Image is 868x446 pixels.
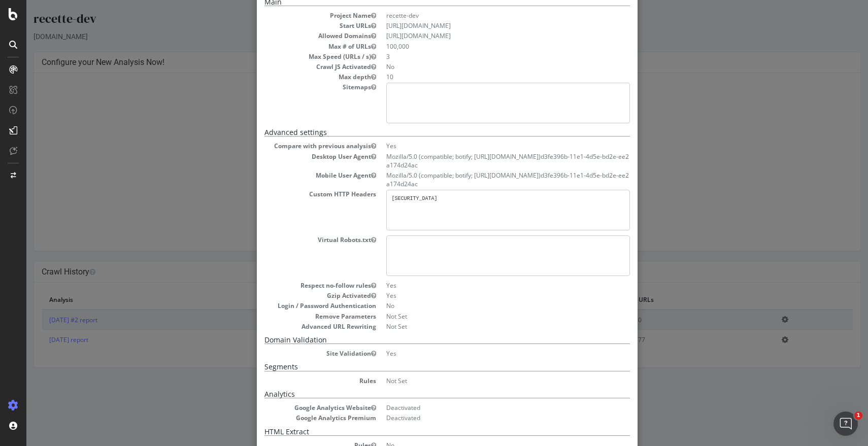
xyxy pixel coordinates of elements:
dt: Mobile User Agent [238,171,350,180]
dt: Respect no-follow rules [238,281,350,290]
dt: Crawl JS Activated [238,62,350,71]
dt: Max Speed (URLs / s) [238,52,350,61]
dd: Not Set [360,312,604,321]
dt: Virtual Robots.txt [238,235,350,244]
dt: Rules [238,376,350,385]
dt: Max depth [238,73,350,81]
dd: Not Set [360,376,604,385]
dd: No [360,62,604,71]
h5: Analytics [238,390,604,398]
dt: Remove Parameters [238,312,350,321]
dd: 100,000 [360,42,604,51]
dd: 3 [360,52,604,61]
dt: Allowed Domains [238,31,350,40]
h5: Advanced settings [238,128,604,136]
dt: Google Analytics Website [238,403,350,412]
dd: recette-dev [360,11,604,20]
dd: Not Set [360,322,604,331]
dd: Yes [360,349,604,358]
dt: Max # of URLs [238,42,350,51]
dd: No [360,301,604,310]
h5: Domain Validation [238,336,604,344]
dd: Deactivated [360,414,604,422]
dt: Desktop User Agent [238,152,350,161]
dd: Mozilla/5.0 (compatible; botify; [URL][DOMAIN_NAME])d3fe396b-11e1-4d5e-bd2e-ee2a174d24ac [360,171,604,188]
span: 1 [854,411,862,420]
dt: Sitemaps [238,83,350,91]
h5: Segments [238,363,604,371]
h5: HTML Extract [238,428,604,436]
dd: Mozilla/5.0 (compatible; botify; [URL][DOMAIN_NAME])d3fe396b-11e1-4d5e-bd2e-ee2a174d24ac [360,152,604,169]
dt: Advanced URL Rewriting [238,322,350,331]
dd: 10 [360,73,604,81]
pre: [SECURITY_DATA] [360,190,604,230]
dt: Compare with previous analysis [238,142,350,150]
dt: Google Analytics Premium [238,414,350,422]
dd: Yes [360,142,604,150]
dd: Yes [360,281,604,290]
iframe: Intercom live chat [833,411,858,436]
dt: Custom HTTP Headers [238,190,350,198]
dt: Gzip Activated [238,291,350,300]
dd: Yes [360,291,604,300]
dt: Login / Password Authentication [238,301,350,310]
dt: Start URLs [238,21,350,30]
li: [URL][DOMAIN_NAME] [360,31,604,40]
dt: Project Name [238,11,350,20]
dt: Site Validation [238,349,350,358]
dd: Deactivated [360,403,604,412]
dd: [URL][DOMAIN_NAME] [360,21,604,30]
